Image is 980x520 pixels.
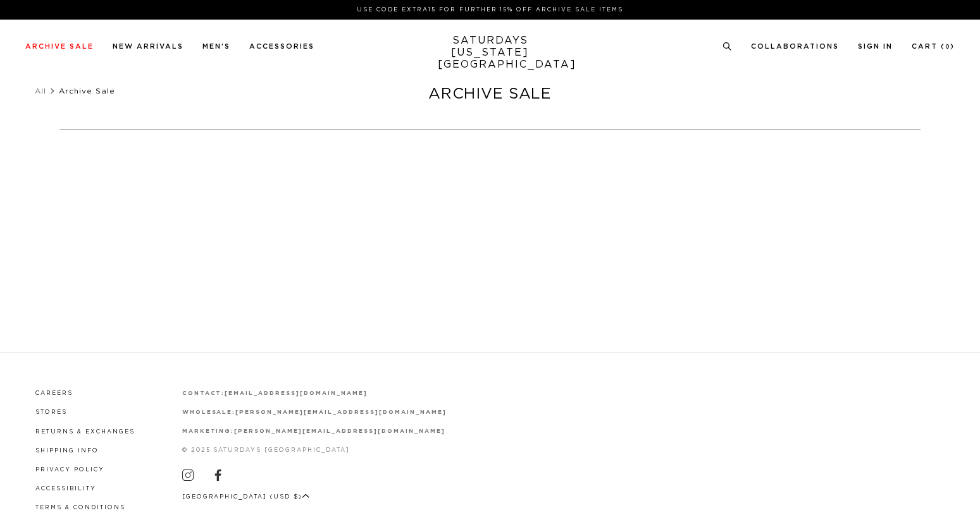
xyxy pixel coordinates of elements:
[35,505,125,511] a: Terms & Conditions
[113,43,183,50] a: New Arrivals
[35,467,104,473] a: Privacy Policy
[59,87,115,95] span: Archive Sale
[182,492,310,502] button: [GEOGRAPHIC_DATA] (USD $)
[182,445,447,455] p: © 2025 Saturdays [GEOGRAPHIC_DATA]
[235,409,446,415] a: [PERSON_NAME][EMAIL_ADDRESS][DOMAIN_NAME]
[35,409,67,415] a: Stores
[225,390,367,396] a: [EMAIL_ADDRESS][DOMAIN_NAME]
[35,390,73,396] a: Careers
[182,428,235,434] strong: marketing:
[30,5,950,15] p: Use Code EXTRA15 for Further 15% Off Archive Sale Items
[35,448,99,454] a: Shipping Info
[182,390,225,396] strong: contact:
[35,429,135,435] a: Returns & Exchanges
[202,43,230,50] a: Men's
[35,486,96,492] a: Accessibility
[945,44,950,50] small: 0
[249,43,314,50] a: Accessories
[25,43,94,50] a: Archive Sale
[438,35,542,71] a: SATURDAYS[US_STATE][GEOGRAPHIC_DATA]
[751,43,839,50] a: Collaborations
[35,87,46,95] a: All
[234,428,445,434] a: [PERSON_NAME][EMAIL_ADDRESS][DOMAIN_NAME]
[182,409,236,415] strong: wholesale:
[858,43,893,50] a: Sign In
[912,43,955,50] a: Cart (0)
